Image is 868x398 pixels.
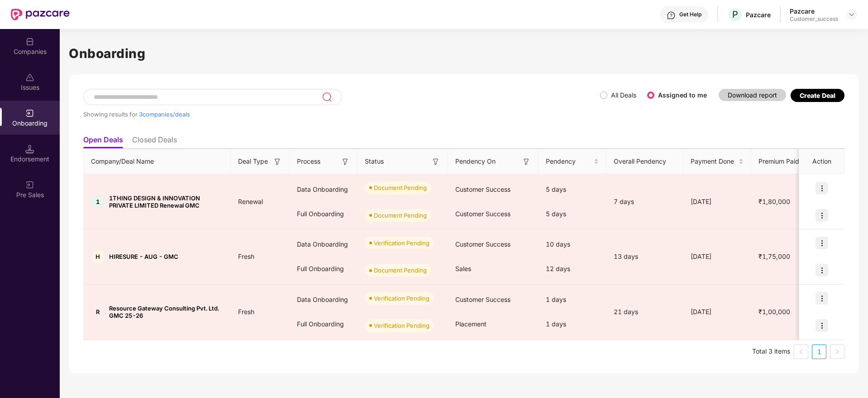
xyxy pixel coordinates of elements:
div: Create Deal [800,92,835,99]
span: Deal Type [238,156,268,166]
a: 1 [812,345,826,359]
label: All Deals [611,91,636,99]
span: Process [297,156,320,166]
button: left [794,345,808,359]
div: Full Onboarding [290,202,358,226]
img: svg+xml;base64,PHN2ZyB3aWR0aD0iMjAiIGhlaWdodD0iMjAiIHZpZXdCb3g9IjAgMCAyMCAyMCIgZmlsbD0ibm9uZSIgeG... [25,109,34,118]
span: 1THING DESIGN & INNOVATION PRIVATE LIMITED Renewal GMC [109,194,224,209]
span: Pendency [546,156,592,166]
span: Customer Success [455,240,510,248]
th: Premium Paid [751,149,810,174]
span: Status [365,156,384,166]
div: Full Onboarding [290,312,358,336]
div: 5 days [539,177,606,202]
li: Open Deals [83,135,123,148]
span: left [798,349,804,354]
div: Pazcare [790,7,838,15]
div: [DATE] [683,197,751,207]
div: Data Onboarding [290,287,358,312]
div: Document Pending [374,211,427,220]
div: Full Onboarding [290,257,358,281]
span: Renewal [231,198,270,205]
span: Pendency On [455,156,496,166]
img: svg+xml;base64,PHN2ZyB3aWR0aD0iMTYiIGhlaWdodD0iMTYiIHZpZXdCb3g9IjAgMCAxNiAxNiIgZmlsbD0ibm9uZSIgeG... [431,157,440,166]
li: 1 [812,345,826,359]
img: icon [816,237,828,249]
img: icon [816,319,828,332]
button: right [830,345,844,359]
span: Resource Gateway Consulting Pvt. Ltd. GMC 25-26 [109,305,224,319]
h1: Onboarding [69,44,859,63]
img: svg+xml;base64,PHN2ZyBpZD0iSXNzdWVzX2Rpc2FibGVkIiB4bWxucz0iaHR0cDovL3d3dy53My5vcmcvMjAwMC9zdmciIH... [25,73,34,82]
th: Action [799,149,844,174]
div: R [91,305,105,319]
img: icon [816,209,828,222]
div: Get Help [679,11,701,18]
span: ₹1,80,000 [751,198,797,205]
img: svg+xml;base64,PHN2ZyB3aWR0aD0iMjAiIGhlaWdodD0iMjAiIHZpZXdCb3g9IjAgMCAyMCAyMCIgZmlsbD0ibm9uZSIgeG... [25,180,34,189]
div: Data Onboarding [290,232,358,257]
img: svg+xml;base64,PHN2ZyBpZD0iSGVscC0zMngzMiIgeG1sbnM9Imh0dHA6Ly93d3cudzMub3JnLzIwMDAvc3ZnIiB3aWR0aD... [667,11,676,20]
div: 21 days [606,307,683,317]
div: 12 days [539,257,606,281]
span: Payment Done [691,156,737,166]
button: Download report [719,89,786,101]
img: svg+xml;base64,PHN2ZyB3aWR0aD0iMTYiIGhlaWdodD0iMTYiIHZpZXdCb3g9IjAgMCAxNiAxNiIgZmlsbD0ibm9uZSIgeG... [273,157,282,166]
span: P [732,9,738,20]
th: Payment Done [683,149,751,174]
div: Data Onboarding [290,177,358,202]
span: Customer Success [455,210,510,218]
img: New Pazcare Logo [11,9,70,20]
li: Next Page [830,345,844,359]
label: Assigned to me [658,91,707,99]
div: Pazcare [746,10,771,19]
img: svg+xml;base64,PHN2ZyB3aWR0aD0iMjQiIGhlaWdodD0iMjUiIHZpZXdCb3g9IjAgMCAyNCAyNSIgZmlsbD0ibm9uZSIgeG... [322,92,332,102]
div: 7 days [606,197,683,207]
span: Customer Success [455,296,510,303]
img: icon [816,264,828,277]
div: 13 days [606,252,683,262]
span: HIRESURE - AUG - GMC [109,253,178,260]
span: Fresh [231,308,262,315]
img: svg+xml;base64,PHN2ZyB3aWR0aD0iMTQuNSIgaGVpZ2h0PSIxNC41IiB2aWV3Qm94PSIwIDAgMTYgMTYiIGZpbGw9Im5vbm... [25,145,34,154]
span: Customer Success [455,185,510,193]
div: Verification Pending [374,294,429,303]
div: [DATE] [683,252,751,262]
th: Pendency [539,149,606,174]
li: Total 3 items [752,345,790,359]
span: Sales [455,265,471,272]
div: Document Pending [374,183,427,192]
img: icon [816,292,828,305]
span: ₹1,75,000 [751,252,797,260]
li: Previous Page [794,345,808,359]
div: 1 [91,195,105,209]
div: [DATE] [683,307,751,317]
div: Document Pending [374,266,427,275]
img: svg+xml;base64,PHN2ZyBpZD0iRHJvcGRvd24tMzJ4MzIiIHhtbG5zPSJodHRwOi8vd3d3LnczLm9yZy8yMDAwL3N2ZyIgd2... [848,11,855,18]
div: 1 days [539,312,606,336]
div: Verification Pending [374,238,429,248]
img: svg+xml;base64,PHN2ZyBpZD0iQ29tcGFuaWVzIiB4bWxucz0iaHR0cDovL3d3dy53My5vcmcvMjAwMC9zdmciIHdpZHRoPS... [25,37,34,46]
img: svg+xml;base64,PHN2ZyB3aWR0aD0iMTYiIGhlaWdodD0iMTYiIHZpZXdCb3g9IjAgMCAxNiAxNiIgZmlsbD0ibm9uZSIgeG... [341,157,350,166]
span: 3 companies/deals [139,111,190,118]
div: 1 days [539,287,606,312]
div: 5 days [539,202,606,226]
span: Placement [455,320,486,328]
div: 10 days [539,232,606,257]
th: Overall Pendency [606,149,683,174]
div: Customer_success [790,15,838,23]
div: H [91,250,105,263]
img: icon [816,182,828,194]
img: svg+xml;base64,PHN2ZyB3aWR0aD0iMTYiIGhlaWdodD0iMTYiIHZpZXdCb3g9IjAgMCAxNiAxNiIgZmlsbD0ibm9uZSIgeG... [522,157,531,166]
span: Fresh [231,252,262,260]
div: Verification Pending [374,321,429,330]
li: Closed Deals [132,135,177,148]
th: Company/Deal Name [84,149,231,174]
span: right [835,349,840,354]
span: ₹1,00,000 [751,308,797,315]
div: Showing results for [83,111,600,118]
